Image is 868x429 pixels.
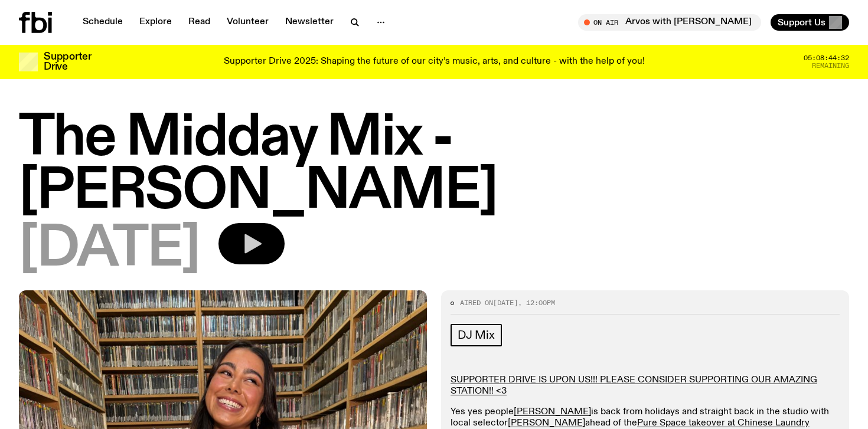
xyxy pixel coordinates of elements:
[451,375,817,396] a: SUPPORTER DRIVE IS UPON US!!! PLEASE CONSIDER SUPPORTING OUR AMAZING STATION!! <3
[132,14,179,31] a: Explore
[458,329,495,342] span: DJ Mix
[278,14,341,31] a: Newsletter
[493,298,518,307] span: [DATE]
[460,298,493,307] span: Aired on
[812,63,849,69] span: Remaining
[508,418,585,428] a: [PERSON_NAME]
[224,57,645,67] p: Supporter Drive 2025: Shaping the future of our city’s music, arts, and culture - with the help o...
[181,14,217,31] a: Read
[19,112,849,218] h1: The Midday Mix - [PERSON_NAME]
[451,324,502,346] a: DJ Mix
[804,55,849,61] span: 05:08:44:32
[220,14,276,31] a: Volunteer
[19,223,200,276] span: [DATE]
[578,14,761,31] button: On AirArvos with [PERSON_NAME]
[44,52,91,72] h3: Supporter Drive
[771,14,849,31] button: Support Us
[518,298,555,307] span: , 12:00pm
[778,17,825,28] span: Support Us
[76,14,130,31] a: Schedule
[514,407,591,417] a: [PERSON_NAME]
